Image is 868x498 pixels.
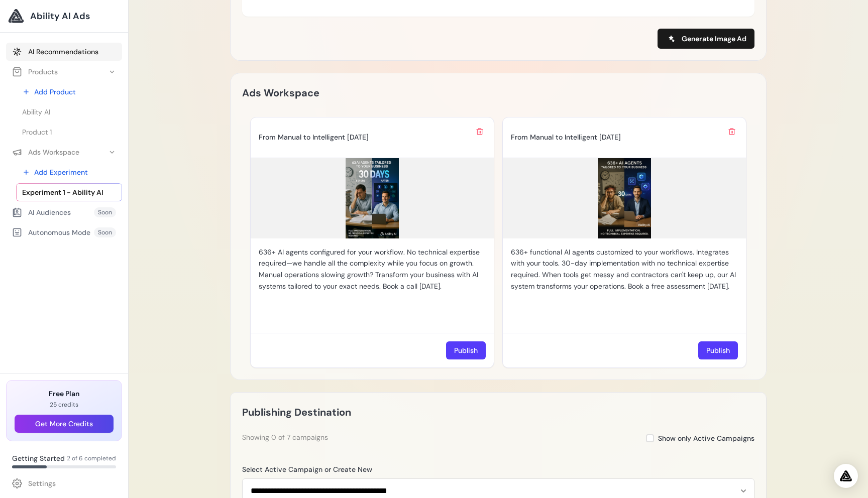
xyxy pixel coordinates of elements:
a: Getting Started 2 of 6 completed [6,449,122,472]
div: From Manual to Intelligent [DATE] [511,133,722,142]
a: Add Experiment [16,163,122,181]
div: Ads Workspace [12,147,79,157]
span: Getting Started [12,453,65,463]
button: Publish [698,341,738,359]
p: 636+ functional AI agents customized to your workflows. Integrates with your tools. 30-day implem... [511,246,738,292]
h2: Publishing Destination [242,404,351,420]
a: Ability AI [16,103,122,121]
button: Get More Credits [15,415,114,433]
span: Experiment 1 - Ability AI [22,187,103,197]
span: Soon [94,207,116,217]
div: Autonomous Mode [12,227,90,237]
button: Products [6,63,122,81]
p: 25 credits [15,401,114,409]
div: Open Intercom Messenger [834,464,858,488]
p: 636+ AI agents configured for your workflow. No technical expertise required—we handle all the co... [259,246,486,292]
a: Product 1 [16,123,122,141]
div: Showing 0 of 7 campaigns [242,432,328,442]
span: Ability AI Ads [30,9,90,23]
span: Product 1 [22,127,52,137]
span: Ability AI [22,107,50,117]
img: From Manual to Intelligent in 30 Days [251,158,494,238]
h3: Free Plan [15,389,114,399]
h2: Ads Workspace [242,85,319,101]
a: Add Product [16,83,122,101]
label: Select Active Campaign or Create New [242,464,754,474]
button: Ads Workspace [6,143,122,161]
span: Show only Active Campaigns [658,433,754,443]
span: Soon [94,227,116,237]
a: Settings [6,474,122,492]
button: Publish [446,341,486,359]
button: Generate Image Ad [658,29,754,49]
div: From Manual to Intelligent [DATE] [259,133,470,142]
a: Experiment 1 - Ability AI [16,183,122,201]
a: Ability AI Ads [8,8,120,24]
img: From Manual to Intelligent in 30 Days [503,158,746,238]
span: Generate Image Ad [682,34,746,44]
a: AI Recommendations [6,43,122,61]
span: 2 of 6 completed [67,454,116,462]
div: AI Audiences [12,207,71,217]
div: Products [12,67,58,77]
